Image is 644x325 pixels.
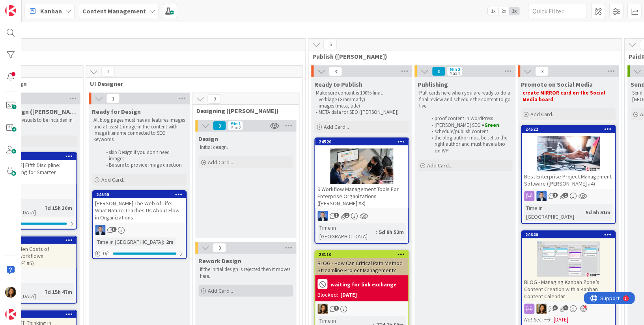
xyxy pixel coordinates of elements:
span: Add Card... [208,159,233,166]
a: 245209 Workflow Management Tools For Enterprise Organizations ([PERSON_NAME] #3)DPTime in [GEOGRA... [315,137,409,244]
span: 2x [498,7,509,15]
span: Publishing [418,80,448,88]
p: Make sure content is 100% final. [316,90,408,96]
span: Publish (Christine) [313,52,612,60]
p: If the Initial design is rejected then it moves here. [200,266,292,279]
img: CL [5,287,16,298]
div: 9 Workflow Management Tools For Enterprise Organizations ([PERSON_NAME] #3) [315,184,409,208]
div: 20640BLOG - Managing Kanban Zone’s Content Creation with a Kanban Content Calendar [522,231,615,301]
span: : [41,288,43,296]
img: CL [537,304,547,314]
span: 0 / 1 [103,249,111,258]
span: 2 [334,213,339,218]
span: [DATE] [554,316,569,324]
span: Ready for Design [92,108,141,115]
a: 24590[PERSON_NAME] The Web of Life: What Nature Teaches Us About Flow in OrganizationsDPTime in [... [92,190,187,259]
p: - verbiage (Grammarly) [316,97,408,103]
div: CL [315,304,409,314]
li: skip Design if you don't need images [102,149,186,162]
div: 1 [41,3,43,9]
div: 5d 5h 51m [584,208,613,217]
div: CL [522,304,615,314]
i: Not Set [525,316,541,323]
div: 7d 15h 47m [43,288,74,296]
span: 0 [213,243,226,253]
span: Add Card... [208,287,233,294]
span: 2 [553,193,558,198]
div: 20640 [526,232,615,238]
span: 0 [213,121,226,130]
div: 24590 [93,191,186,198]
span: 1 [101,67,115,76]
div: 24520 [315,138,409,145]
span: 1 [564,193,569,198]
div: Min 2 [450,67,460,71]
li: proof content in WordPress [427,115,511,122]
span: 6 [553,305,558,310]
a: 24522Best Enterprise Project Management Software ([PERSON_NAME] #4)DPTime in [GEOGRAPHIC_DATA]:5d... [521,125,616,224]
span: : [41,204,43,212]
input: Quick Filter... [528,4,587,18]
div: [DATE] [341,291,357,299]
p: - META data for SEO ([PERSON_NAME]) [316,109,408,115]
span: 0 [432,67,446,76]
b: Content Management [82,7,146,15]
span: UI Designer [90,80,293,87]
span: Add Card... [102,176,127,183]
span: 1 [345,213,350,218]
span: Kanban [40,6,62,16]
span: 3 [329,67,342,76]
span: Promote on Social Media [521,80,593,88]
div: DP [93,225,186,235]
div: 7d 15h 30m [43,204,74,212]
span: : [583,208,584,217]
span: 0 [208,94,221,104]
div: Max 2 [230,126,241,130]
div: Max 4 [450,71,460,75]
div: 23110BLOG - How Can Critical Path Method Streamline Project Management? [315,251,409,275]
span: 1 [106,94,120,103]
span: Support [17,1,36,11]
span: 1x [488,7,498,15]
span: 1 [564,305,569,310]
span: 7 [334,306,339,311]
div: 24522 [526,126,615,132]
div: 23110 [315,251,409,258]
span: 6 [324,40,337,49]
img: Visit kanbanzone.com [5,5,16,16]
span: 3x [509,7,520,15]
div: Time in [GEOGRAPHIC_DATA] [525,204,583,221]
div: 24520 [319,139,409,145]
b: waiting for link exchange [331,282,397,287]
strong: Green [485,122,500,128]
img: DP [318,211,328,221]
div: Best Enterprise Project Management Software ([PERSON_NAME] #4) [522,171,615,189]
div: 24522 [522,126,615,133]
div: Time in [GEOGRAPHIC_DATA] [95,238,163,246]
p: - images (meta, title) [316,103,408,109]
span: Designing (Chloe) [197,107,289,115]
strong: create MIRROR card on the Social Media board [523,89,607,102]
div: BLOG - How Can Critical Path Method Streamline Project Management? [315,258,409,275]
p: All blog pages must have a features images and at least 1 image in the content with image filenam... [94,117,185,143]
li: the blog author must be set to the right author and must have a bio on WP [427,135,511,154]
span: Rework Design [199,257,242,265]
div: 24522Best Enterprise Project Management Software ([PERSON_NAME] #4) [522,126,615,189]
img: avatar [5,309,16,320]
img: DP [95,225,106,235]
div: 245209 Workflow Management Tools For Enterprise Organizations ([PERSON_NAME] #3) [315,138,409,208]
li: schedule/publish content [427,128,511,135]
div: BLOG - Managing Kanban Zone’s Content Creation with a Kanban Content Calendar [522,277,615,301]
div: 20640 [522,231,615,238]
div: 23110 [319,252,409,257]
img: DP [537,191,547,201]
li: Be sure to provide image direction [102,162,186,168]
div: 24590[PERSON_NAME] The Web of Life: What Nature Teaches Us About Flow in Organizations [93,191,186,223]
div: Blocked: [318,291,338,299]
div: [PERSON_NAME] The Web of Life: What Nature Teaches Us About Flow in Organizations [93,198,186,223]
p: Initial design. [200,144,292,150]
div: DP [315,211,409,221]
span: Design [199,135,218,143]
span: : [376,228,377,236]
span: Add Card... [427,162,453,169]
